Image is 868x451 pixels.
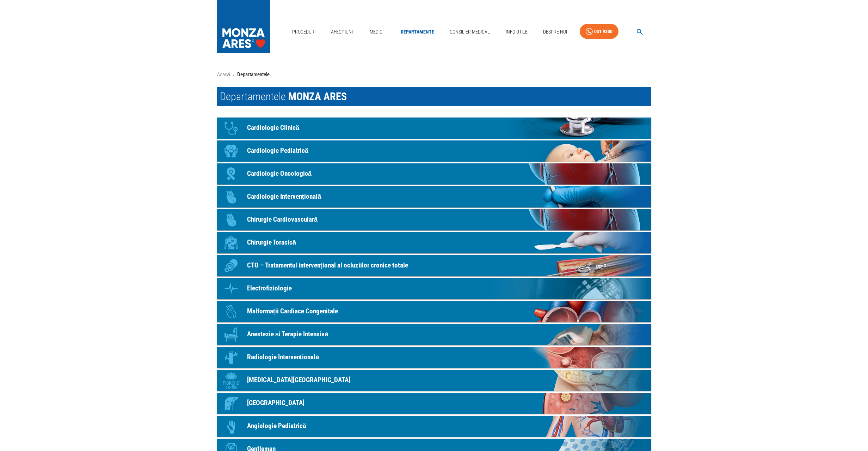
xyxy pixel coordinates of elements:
[594,27,612,36] div: 031 9300
[217,347,651,368] a: IconRadiologie Intervențională
[221,163,242,185] div: Icon
[217,301,651,322] a: IconMalformații Cardiace Congenitale
[217,232,651,253] a: IconChirurgie Toracică
[221,324,242,345] div: Icon
[217,186,651,208] a: IconCardiologie Intervențională
[217,163,651,185] a: IconCardiologie Oncologică
[217,87,651,106] h1: Departamentele
[247,146,309,156] p: Cardiologie Pediatrică
[217,71,651,79] nav: breadcrumb
[247,398,304,408] p: [GEOGRAPHIC_DATA]
[288,90,347,103] span: MONZA ARES
[365,25,388,39] a: Medici
[247,352,319,362] p: Radiologie Intervențională
[221,118,242,139] div: Icon
[217,324,651,345] a: IconAnestezie și Terapie Intensivă
[217,393,651,414] a: Icon[GEOGRAPHIC_DATA]
[247,421,307,431] p: Angiologie Pediatrică
[221,370,242,391] div: Icon
[247,215,318,225] p: Chirurgie Cardiovasculară
[247,192,321,202] p: Cardiologie Intervențională
[247,237,296,248] p: Chirurgie Toracică
[221,186,242,208] div: Icon
[217,416,651,437] a: IconAngiologie Pediatrică
[580,24,618,39] a: 031 9300
[217,370,651,391] a: Icon[MEDICAL_DATA][GEOGRAPHIC_DATA]
[221,232,242,253] div: Icon
[540,25,570,39] a: Despre Noi
[247,169,312,179] p: Cardiologie Oncologică
[217,209,651,230] a: IconChirurgie Cardiovasculară
[217,71,230,78] a: Acasă
[398,25,437,39] a: Departamente
[247,306,338,317] p: Malformații Cardiace Congenitale
[221,278,242,299] div: Icon
[237,71,270,79] p: Departamentele
[221,393,242,414] div: Icon
[289,25,318,39] a: Proceduri
[221,416,242,437] div: Icon
[247,283,292,294] p: Electrofiziologie
[217,278,651,299] a: IconElectrofiziologie
[217,140,651,162] a: IconCardiologie Pediatrică
[247,260,408,271] p: CTO – Tratamentul intervențional al ocluziilor cronice totale
[217,118,651,139] a: IconCardiologie Clinică
[221,255,242,276] div: Icon
[247,375,350,385] p: [MEDICAL_DATA][GEOGRAPHIC_DATA]
[233,71,234,79] li: ›
[221,301,242,322] div: Icon
[217,255,651,276] a: IconCTO – Tratamentul intervențional al ocluziilor cronice totale
[328,25,356,39] a: Afecțiuni
[221,140,242,162] div: Icon
[247,123,300,133] p: Cardiologie Clinică
[503,25,530,39] a: Info Utile
[247,329,328,339] p: Anestezie și Terapie Intensivă
[447,25,493,39] a: Consilier Medical
[221,347,242,368] div: Icon
[221,209,242,230] div: Icon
